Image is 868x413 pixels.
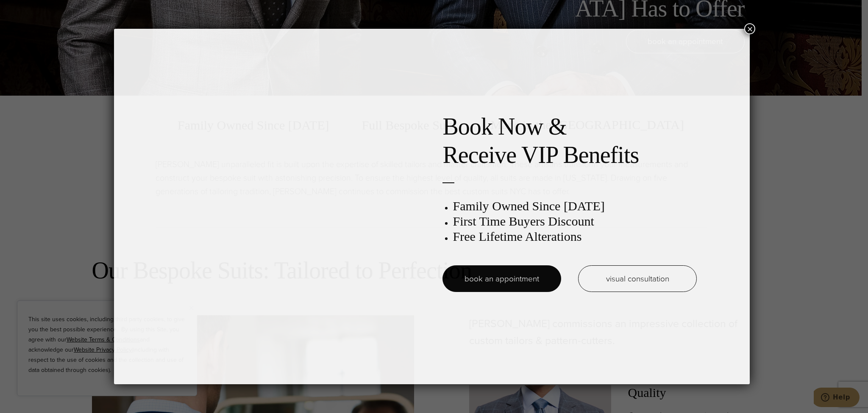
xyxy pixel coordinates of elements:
span: Help [19,6,36,14]
h2: Book Now & Receive VIP Benefits [442,113,697,169]
h3: First Time Buyers Discount [453,214,697,229]
button: Close [744,23,755,34]
a: book an appointment [442,265,561,292]
h3: Family Owned Since [DATE] [453,198,697,214]
a: visual consultation [578,265,697,292]
h3: Free Lifetime Alterations [453,229,697,244]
